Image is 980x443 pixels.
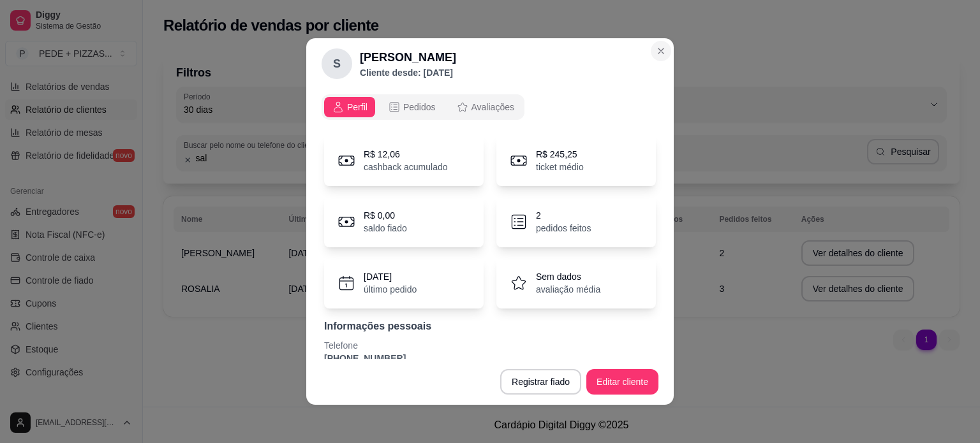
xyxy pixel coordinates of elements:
p: R$ 12,06 [364,148,448,161]
button: Close [651,41,671,61]
p: Sem dados [536,270,600,283]
p: cashback acumulado [364,161,448,173]
p: ticket médio [536,161,584,173]
p: Telefone [324,339,656,352]
button: Registrar fiado [500,369,581,395]
p: [DATE] [364,270,417,283]
span: Pedidos [403,101,436,113]
div: opções [322,94,658,120]
p: 2 [536,209,591,222]
p: R$ 0,00 [364,209,407,222]
span: Perfil [347,101,367,113]
div: opções [322,94,524,120]
button: Editar cliente [586,369,658,395]
p: último pedido [364,283,417,296]
p: Cliente desde: [DATE] [360,66,456,79]
h2: [PERSON_NAME] [360,48,456,66]
p: R$ 245,25 [536,148,584,161]
p: Informações pessoais [324,319,656,334]
span: Avaliações [471,101,514,113]
p: saldo fiado [364,222,407,235]
p: avaliação média [536,283,600,296]
div: S [322,48,352,79]
p: pedidos feitos [536,222,591,235]
p: [PHONE_NUMBER] [324,352,656,365]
